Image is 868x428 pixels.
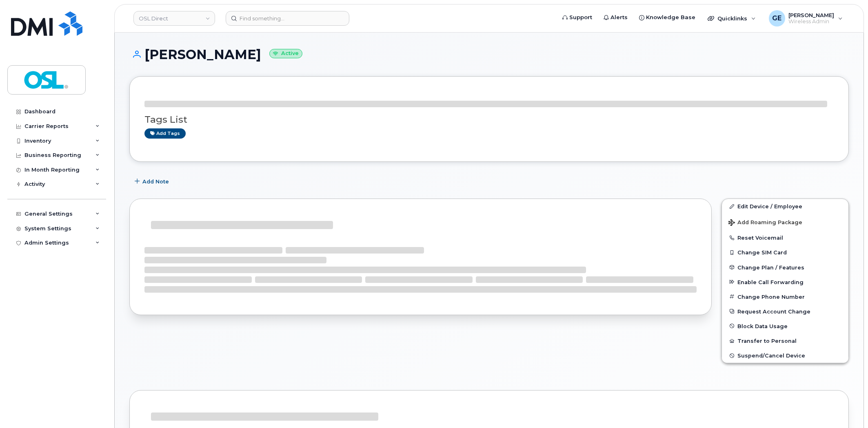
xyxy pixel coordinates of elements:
button: Transfer to Personal [722,333,848,348]
span: Add Note [142,178,169,185]
button: Add Note [129,174,176,189]
button: Suspend/Cancel Device [722,348,848,363]
h1: [PERSON_NAME] [129,47,849,62]
button: Block Data Usage [722,319,848,333]
small: Active [269,49,302,58]
button: Change Plan / Features [722,260,848,275]
span: Suspend/Cancel Device [737,353,805,359]
span: Change Plan / Features [737,264,804,270]
button: Request Account Change [722,304,848,319]
span: Add Roaming Package [728,219,802,227]
button: Reset Voicemail [722,230,848,245]
button: Change SIM Card [722,245,848,260]
span: Enable Call Forwarding [737,279,804,285]
a: Add tags [144,128,186,139]
button: Add Roaming Package [722,214,848,230]
button: Enable Call Forwarding [722,275,848,289]
button: Change Phone Number [722,289,848,304]
h3: Tags List [144,115,834,125]
a: Edit Device / Employee [722,199,848,214]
